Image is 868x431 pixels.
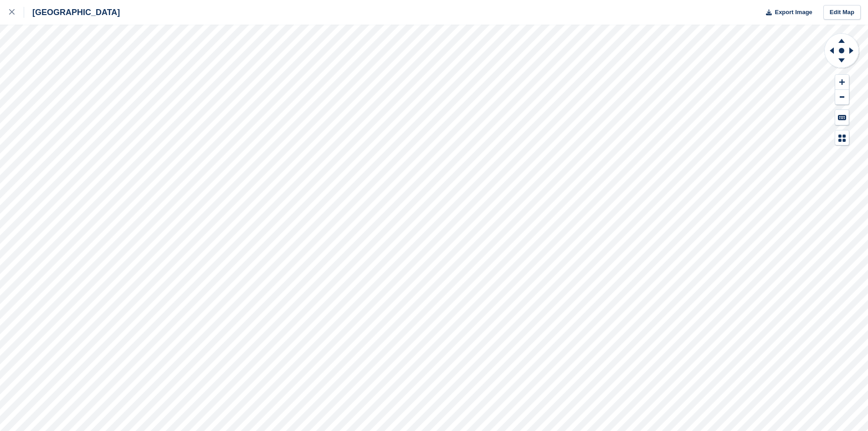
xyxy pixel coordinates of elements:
button: Keyboard Shortcuts [835,110,849,125]
a: Edit Map [823,5,861,20]
button: Map Legend [835,130,849,145]
button: Export Image [760,5,812,20]
span: Export Image [775,8,812,17]
button: Zoom Out [835,90,849,105]
div: [GEOGRAPHIC_DATA] [24,7,120,18]
button: Zoom In [835,75,849,90]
